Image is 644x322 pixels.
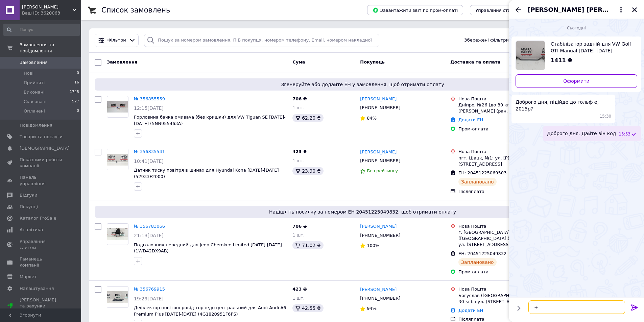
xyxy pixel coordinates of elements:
[20,274,37,280] span: Маркет
[619,131,630,137] span: 15:53 12.08.2025
[134,105,164,111] span: 12:15[DATE]
[514,6,522,14] button: Назад
[24,108,45,114] span: Оплачені
[458,102,553,114] div: Дніпро, №26 (до 30 кг): просп. [PERSON_NAME] (ран. Петровського), 34
[458,308,483,313] a: Додати ЕН
[292,105,305,110] span: 1 шт.
[134,233,164,238] span: 21:13[DATE]
[20,174,63,187] span: Панель управління
[107,291,128,303] img: Фото товару
[458,286,553,292] div: Нова Пошта
[134,168,279,179] a: Датчик тиску повітря в шинах для Hyundai Kona [DATE]-[DATE] (52933F2000)
[458,189,553,195] div: Післяплата
[134,305,286,317] a: Дефлектор повітропровід торпедо центральний для Audi Audi A6 Premium Plus [DATE]-[DATE] (4G182095...
[458,258,497,266] div: Заплановано
[97,81,628,88] span: Згенеруйте або додайте ЕН у замовлення, щоб отримати оплату
[3,24,80,36] input: Пошук
[458,117,483,122] a: Додати ЕН
[107,59,137,65] span: Замовлення
[107,154,128,166] img: Фото товару
[24,89,45,95] span: Виконані
[107,223,128,245] a: Фото товару
[360,287,397,293] a: [PERSON_NAME]
[20,42,81,54] span: Замовлення та повідомлення
[107,101,128,113] img: Фото товару
[20,145,70,151] span: [DEMOGRAPHIC_DATA]
[134,242,282,254] a: Подголовник передний для Jeep Cherokee Limited [DATE]-[DATE] (1WD42DX9AB)
[20,256,63,268] span: Гаманець компанії
[107,286,128,308] a: Фото товару
[475,8,527,13] span: Управління статусами
[107,228,128,240] img: Фото товару
[70,89,79,95] span: 1745
[547,130,616,137] span: Доброго дня. Дайте він код
[20,227,43,233] span: Аналітика
[292,167,323,175] div: 23.90 ₴
[551,57,572,64] span: 1411 ₴
[359,294,402,303] div: [PHONE_NUMBER]
[134,149,165,154] a: № 356835541
[74,80,79,86] span: 16
[134,287,165,292] a: № 356769915
[20,286,54,292] span: Налаштування
[20,157,63,169] span: Показники роботи компанії
[292,241,323,249] div: 71.02 ₴
[144,34,379,47] input: Пошук за номером замовлення, ПІБ покупця, номером телефону, Email, номером накладної
[20,59,48,66] span: Замовлення
[450,59,500,65] span: Доставка та оплата
[20,215,56,221] span: Каталог ProSale
[528,300,625,314] textarea: +
[516,41,637,70] a: Переглянути товар
[464,37,510,44] span: Збережені фільтри:
[360,96,397,102] a: [PERSON_NAME]
[20,192,37,198] span: Відгуки
[77,108,79,114] span: 0
[292,96,307,101] span: 706 ₴
[551,41,632,54] span: Стабілізатор задній для VW Golf GTI Manual [DATE]-[DATE] (5QM511305C)
[24,99,47,105] span: Скасовані
[458,178,497,186] div: Заплановано
[458,251,506,256] span: ЕН: 20451225049832
[292,158,305,163] span: 1 шт.
[373,7,458,13] span: Завантажити звіт по пром-оплаті
[97,208,628,215] span: Надішліть посилку за номером ЕН 20451225049832, щоб отримати оплату
[360,59,385,65] span: Покупець
[20,239,63,251] span: Управління сайтом
[458,155,553,167] div: пгт. Шацк, №1: ул. [PERSON_NAME][STREET_ADDRESS]
[458,96,553,102] div: Нова Пошта
[367,5,463,15] button: Завантажити звіт по пром-оплаті
[107,96,128,118] a: Фото товару
[630,6,639,14] button: Закрити
[108,37,126,44] span: Фільтри
[528,5,625,14] button: [PERSON_NAME] [PERSON_NAME]
[359,156,402,165] div: [PHONE_NUMBER]
[470,5,532,15] button: Управління статусами
[292,287,307,292] span: 423 ₴
[72,99,79,105] span: 527
[292,224,307,229] span: 706 ₴
[511,24,641,31] div: 12.08.2025
[458,223,553,229] div: Нова Пошта
[134,96,165,101] a: № 356855559
[458,269,553,275] div: Пром-оплата
[22,10,81,16] div: Ваш ID: 3620063
[600,114,612,119] span: 15:30 12.08.2025
[360,149,397,155] a: [PERSON_NAME]
[20,134,63,140] span: Товари та послуги
[458,229,553,248] div: г. [GEOGRAPHIC_DATA] ([GEOGRAPHIC_DATA].), №2 (до 10 кг): ул. [STREET_ADDRESS]
[516,74,637,88] a: Оформити
[359,231,402,240] div: [PHONE_NUMBER]
[292,296,305,301] span: 1 шт.
[20,204,38,210] span: Покупці
[77,70,79,76] span: 0
[24,70,33,76] span: Нові
[514,304,523,313] button: Показати кнопки
[458,170,506,175] span: ЕН: 20451225069503
[292,114,323,122] div: 62.20 ₴
[24,80,45,86] span: Прийняті
[528,5,612,14] span: [PERSON_NAME] [PERSON_NAME]
[22,4,73,10] span: Адара Партс
[20,297,63,316] span: [PERSON_NAME] та рахунки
